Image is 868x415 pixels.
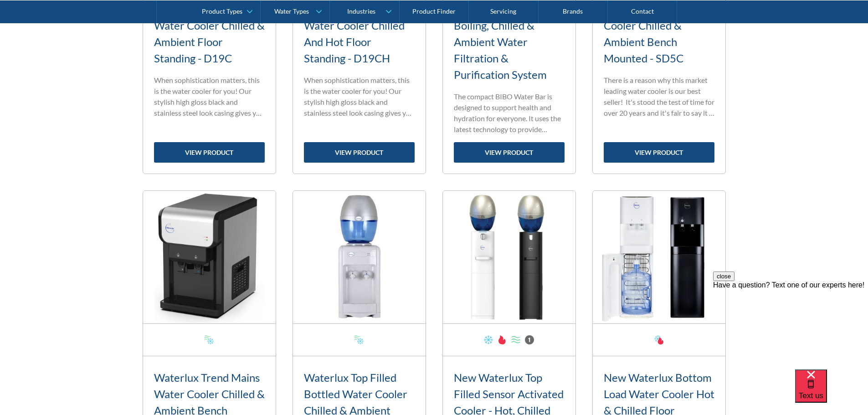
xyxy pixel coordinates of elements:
h3: Waterlux Mains Water Cooler Chilled & Ambient Bench Mounted - SD5C [604,1,714,67]
p: The compact BIBO Water Bar is designed to support health and hydration for everyone. It uses the ... [454,91,565,135]
a: view product [154,142,265,163]
iframe: podium webchat widget prompt [713,272,868,381]
div: Water Types [274,7,309,15]
iframe: podium webchat widget bubble [795,369,868,415]
div: Industries [347,7,375,15]
img: New Waterlux Top Filled Sensor Activated Cooler - Hot, Chilled and Ambient B28 [443,191,575,323]
img: Waterlux Trend Mains Water Cooler Chilled & Ambient Bench Mounted - SD19C [143,191,276,323]
h3: Waterlux Trend Mains Water Cooler Chilled And Hot Floor Standing - D19CH [304,1,415,67]
img: Waterlux Top Filled Bottled Water Cooler Chilled & Ambient Bench Mounted [293,191,426,323]
h3: Waterlux Trend Mains Water Cooler Chilled & Ambient Floor Standing - D19C [154,1,265,67]
img: New Waterlux Bottom Load Water Cooler Hot & Chilled Floor Standing BL25 HC [593,191,725,323]
p: When sophistication matters, this is the water cooler for you! Our stylish high gloss black and s... [304,75,415,118]
a: view product [454,142,565,163]
a: view product [304,142,415,163]
h3: BIBO Counter Top Boiling, Chilled & Ambient Water Filtration & Purification System [454,1,565,83]
div: Product Types [202,7,242,15]
p: When sophistication matters, this is the water cooler for you! Our stylish high gloss black and s... [154,75,265,118]
p: There is a reason why this market leading water cooler is our best seller! It's stood the test of... [604,75,714,118]
a: view product [604,142,714,163]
